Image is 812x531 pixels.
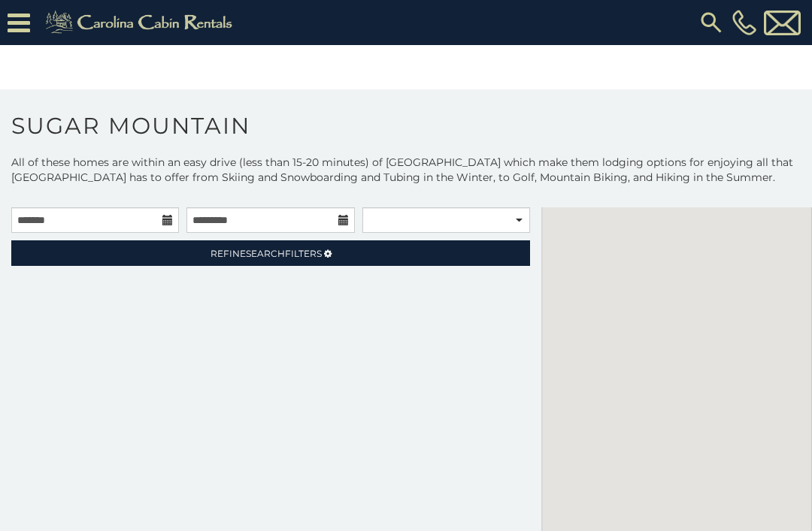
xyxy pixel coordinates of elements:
[38,8,245,38] img: Khaki-logo.png
[246,248,285,259] span: Search
[11,240,530,266] a: RefineSearchFilters
[698,9,725,36] img: search-regular.svg
[211,248,322,259] span: Refine Filters
[729,10,760,35] a: [PHONE_NUMBER]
